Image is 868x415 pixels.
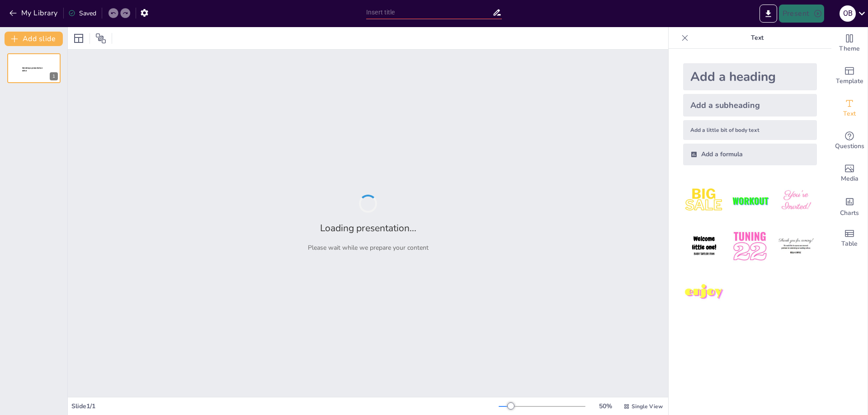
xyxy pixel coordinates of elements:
[831,157,868,190] div: Add images, graphics, shapes or video
[840,5,856,22] div: O b
[779,5,824,23] button: Present
[840,5,856,23] button: O b
[683,120,817,140] div: Add a little bit of body text
[839,44,860,54] span: Theme
[7,53,61,83] div: Sendsteps presentation editor1
[831,27,868,60] div: Change the overall theme
[308,243,429,252] p: Please wait while we prepare your content
[831,190,868,222] div: Add charts and graphs
[835,141,864,151] span: Questions
[683,63,817,90] div: Add a heading
[366,6,492,19] input: Insert title
[71,31,86,46] div: Layout
[729,180,771,222] img: 2.jpeg
[320,222,416,234] h2: Loading presentation...
[683,94,817,117] div: Add a subheading
[831,60,868,92] div: Add ready made slides
[831,222,868,255] div: Add a table
[836,76,863,86] span: Template
[729,225,771,267] img: 5.jpeg
[683,144,817,165] div: Add a formula
[68,9,96,18] div: Saved
[683,225,725,267] img: 4.jpeg
[95,33,106,44] span: Position
[843,109,856,119] span: Text
[632,403,663,410] span: Single View
[759,5,777,23] button: Export to PowerPoint
[71,402,499,410] div: Slide 1 / 1
[775,225,817,267] img: 6.jpeg
[840,208,859,218] span: Charts
[50,72,58,80] div: 1
[841,239,858,249] span: Table
[7,6,61,20] button: My Library
[692,27,822,49] p: Text
[5,32,63,46] button: Add slide
[683,271,725,313] img: 7.jpeg
[831,125,868,157] div: Get real-time input from your audience
[831,92,868,125] div: Add text boxes
[594,402,616,410] div: 50 %
[683,180,725,222] img: 1.jpeg
[22,67,42,72] span: Sendsteps presentation editor
[841,174,859,184] span: Media
[775,180,817,222] img: 3.jpeg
